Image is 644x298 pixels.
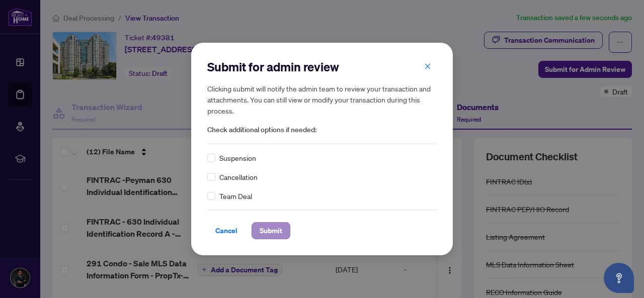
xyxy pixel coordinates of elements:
[252,222,290,239] button: Submit
[604,263,634,293] button: Open asap
[219,171,258,182] span: Cancellation
[424,63,431,70] span: close
[207,59,437,75] h2: Submit for admin review
[207,83,437,116] h5: Clicking submit will notify the admin team to review your transaction and attachments. You can st...
[219,190,252,202] span: Team Deal
[219,152,256,163] span: Suspension
[207,124,437,136] span: Check additional options if needed:
[215,223,237,239] span: Cancel
[260,223,282,239] span: Submit
[207,222,246,239] button: Cancel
